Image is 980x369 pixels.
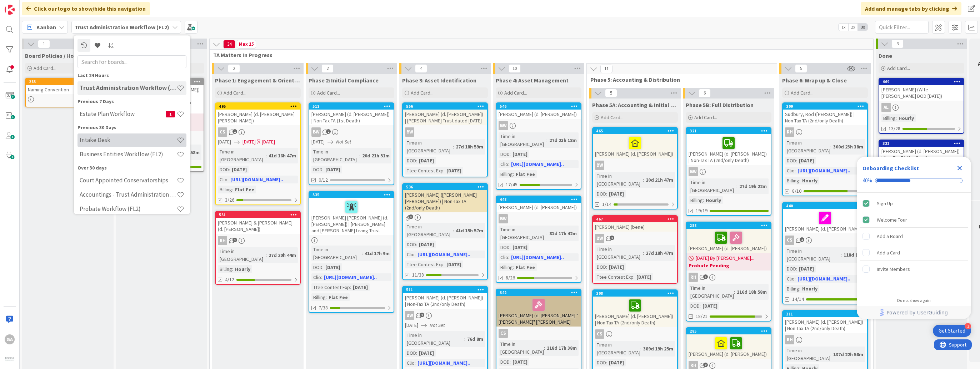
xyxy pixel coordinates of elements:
div: 535[PERSON_NAME] [PERSON_NAME] (d. [PERSON_NAME]) | [PERSON_NAME] and [PERSON_NAME] Living Trust [309,192,394,235]
div: Sign Up [877,199,893,208]
span: : [513,170,514,178]
div: 27d 20h 44m [267,251,298,259]
div: Invite Members [877,265,910,273]
span: : [830,143,831,151]
a: [URL][DOMAIN_NAME].. [324,274,377,280]
div: DOD [785,157,796,165]
span: 8/26 [506,274,515,282]
div: BW [403,127,487,137]
span: 11/38 [412,271,424,279]
span: 17/45 [506,181,517,188]
div: [PERSON_NAME] & [PERSON_NAME] (d. [PERSON_NAME]) [216,218,300,234]
div: Ttee Contest Exp [595,273,634,281]
div: 448[PERSON_NAME] (d. [PERSON_NAME]) [496,196,581,212]
div: 322[PERSON_NAME] (d. [PERSON_NAME]) | Non-Tax TA (1st Death) [879,140,964,162]
div: 556 [406,104,487,109]
div: 469 [879,79,964,85]
div: Sudbury, Rod ([PERSON_NAME]) | Non-Tax TA (2nd/only Death) [783,110,867,125]
span: : [736,182,737,190]
div: Naming Convention [26,85,110,94]
div: Time in [GEOGRAPHIC_DATA] [595,245,643,261]
div: [DATE] [511,150,529,158]
div: Onboarding Checklist [862,164,919,172]
span: : [510,243,511,251]
h4: Intake Desk [80,137,177,144]
div: Clio [311,273,321,281]
div: 288 [690,223,771,228]
div: Billing [689,196,703,204]
div: [DATE] [635,273,653,281]
div: 556[PERSON_NAME] (d. [PERSON_NAME]) | [PERSON_NAME] Trust dated [DATE] [403,103,487,125]
div: [DATE] [324,263,342,271]
div: DOD [785,265,796,273]
a: 288[PERSON_NAME] (d. [PERSON_NAME])[DATE] By [PERSON_NAME]...Probate PendingRHTime in [GEOGRAPHIC... [686,222,771,322]
div: AL [881,103,891,112]
div: 535 [312,192,394,197]
div: 321[PERSON_NAME] (d. [PERSON_NAME]) | Non-Tax TA (2nd/only Death) [686,128,771,165]
span: : [229,166,230,173]
b: Trust Administration Workflow (FL2) [75,24,169,31]
div: [PERSON_NAME] (d. [PERSON_NAME]) [783,209,867,233]
div: BW [499,214,508,223]
div: 283 [29,79,110,84]
span: 3/26 [225,196,234,204]
div: Time in [GEOGRAPHIC_DATA] [405,139,453,155]
span: [DATE] [242,138,256,146]
div: Hourly [233,265,252,273]
b: Probate Pending [689,262,769,269]
div: Clio [499,160,508,168]
div: [DATE] [417,241,436,248]
div: 512 [309,103,394,110]
div: 41d 16h 47m [267,152,298,160]
span: 19/19 [696,207,707,214]
span: 0/12 [319,176,328,184]
span: Add Card... [887,65,910,71]
div: DOD [405,241,416,248]
div: 309 [783,103,867,110]
div: Time in [GEOGRAPHIC_DATA] [218,148,266,163]
span: : [513,263,514,271]
div: 300d 23h 38m [831,143,865,151]
div: 322 [882,141,964,146]
a: [URL][DOMAIN_NAME].. [797,276,850,282]
div: Clio [785,275,795,283]
span: : [703,196,704,204]
div: Hourly [897,114,916,122]
span: 13/28 [889,125,900,132]
div: BW [405,127,414,137]
div: 546 [500,104,581,109]
span: Add Card... [224,90,246,96]
div: Flat Fee [514,263,537,271]
div: [DATE] [797,265,816,273]
div: 20d 21h 51m [360,152,391,160]
span: : [508,253,509,261]
div: Previous 30 Days [77,124,186,131]
span: : [606,263,607,271]
div: Time in [GEOGRAPHIC_DATA] [218,247,266,263]
div: Time in [GEOGRAPHIC_DATA] [311,246,362,261]
span: : [643,249,644,257]
span: Add Card... [504,90,527,96]
div: Add a Card is incomplete. [860,245,968,261]
span: Support [15,1,32,10]
a: 448[PERSON_NAME] (d. [PERSON_NAME])BWTime in [GEOGRAPHIC_DATA]:81d 17h 42mDOD:[DATE]Clio:[URL][DO... [496,196,581,283]
div: RH [783,127,867,137]
div: 321 [686,128,771,134]
div: CS [216,127,300,137]
div: [PERSON_NAME] (d. [PERSON_NAME]) | [PERSON_NAME] Trust dated [DATE] [403,110,487,125]
div: RH [218,236,227,245]
div: 27d 18h 59m [454,143,485,151]
span: : [795,275,796,283]
span: : [453,143,454,151]
div: 535 [309,192,394,198]
a: 536[PERSON_NAME] ([PERSON_NAME] [PERSON_NAME]) | Non-Tax TA (2nd/only Death)Time in [GEOGRAPHIC_D... [402,183,488,280]
span: Add Card... [34,65,56,71]
span: : [643,176,644,184]
div: 495 [219,104,300,109]
div: Close Checklist [954,162,965,174]
div: 448 [500,197,581,202]
a: [URL][DOMAIN_NAME].. [797,167,850,174]
div: BW [593,161,677,170]
div: 536 [403,184,487,190]
span: Add Card... [411,90,434,96]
